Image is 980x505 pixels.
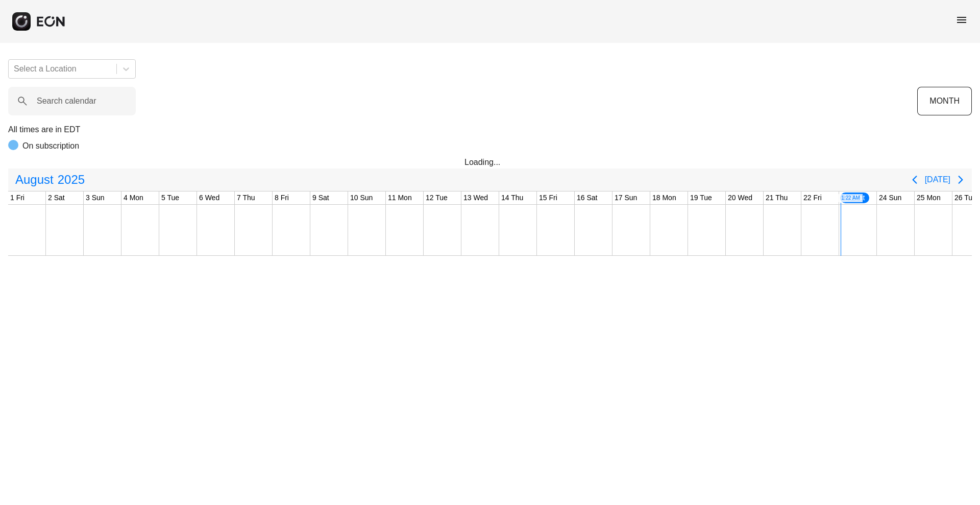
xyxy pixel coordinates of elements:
button: August2025 [9,170,91,190]
div: 25 Mon [915,191,943,204]
button: Previous page [904,170,925,190]
div: 1 Fri [8,191,27,204]
div: 15 Fri [537,191,559,204]
button: Next page [950,170,971,190]
div: 17 Sun [612,191,639,204]
div: 14 Thu [499,191,525,204]
div: Loading... [464,156,516,169]
div: 22 Fri [801,191,824,204]
span: August [13,170,56,190]
div: 21 Thu [764,191,790,204]
p: On subscription [22,140,79,152]
span: menu [955,14,968,26]
div: 4 Mon [121,191,145,204]
p: All times are in EDT [8,124,972,136]
div: 23 Sat [839,191,870,204]
div: 18 Mon [650,191,678,204]
button: MONTH [917,87,972,115]
div: 12 Tue [424,191,450,204]
div: 26 Tue [952,191,978,204]
div: 9 Sat [310,191,331,204]
div: 10 Sun [348,191,375,204]
div: 19 Tue [688,191,714,204]
div: 13 Wed [461,191,490,204]
div: 16 Sat [575,191,599,204]
div: 8 Fri [273,191,291,204]
div: 3 Sun [84,191,107,204]
div: 6 Wed [197,191,222,204]
label: Search calendar [37,95,96,107]
div: 7 Thu [235,191,257,204]
div: 2 Sat [46,191,67,204]
div: 24 Sun [877,191,903,204]
button: [DATE] [925,171,950,189]
div: 11 Mon [386,191,414,204]
div: 20 Wed [726,191,754,204]
span: 2025 [56,170,87,190]
div: 5 Tue [159,191,181,204]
